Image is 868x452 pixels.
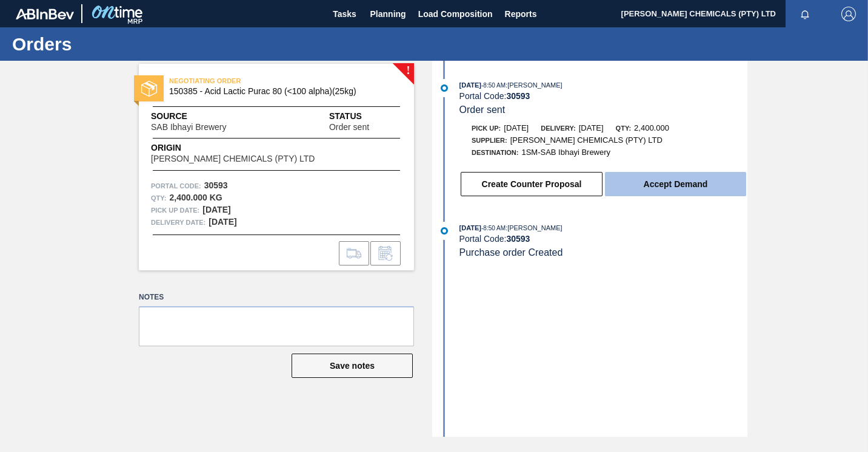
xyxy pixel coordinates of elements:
button: Notifications [786,5,824,22]
span: Supplier: [472,137,507,144]
span: 2,400.000 [634,123,669,132]
img: TNhmsLtSVTkK8tSr43FrP2fwEKptu5GPRR3wAAAABJRU5ErkJggg== [16,9,74,19]
strong: 2,400.000 KG [169,193,222,202]
button: Create Counter Proposal [461,172,603,196]
span: Pick up Date: [151,204,199,216]
span: [DATE] [504,123,529,132]
div: Inform order change [370,241,401,265]
span: Status [329,110,402,123]
span: Reports [505,7,537,21]
span: - 8:50 AM [481,225,506,231]
strong: [DATE] [202,205,230,214]
strong: 30593 [204,180,228,190]
span: : [PERSON_NAME] [506,224,563,231]
span: SAB Ibhayi Brewery [151,123,227,132]
span: Portal Code: [151,180,201,192]
span: Order sent [459,104,506,115]
span: [DATE] [459,81,481,89]
span: Pick up: [472,125,501,132]
div: Portal Code: [459,91,747,101]
span: 150385 - Acid Lactic Purac 80 (<100 alpha)(25kg) [169,87,389,96]
span: Planning [370,7,406,21]
span: Purchase order Created [459,247,563,258]
span: Origin [151,142,345,154]
div: Go to Load Composition [339,241,369,265]
span: Destination: [472,149,518,156]
label: Notes [139,289,414,306]
span: [PERSON_NAME] CHEMICALS (PTY) LTD [510,135,663,145]
span: [DATE] [579,123,604,132]
strong: [DATE] [209,217,236,227]
button: Save notes [292,354,413,378]
img: status [141,81,157,97]
div: Portal Code: [459,234,747,244]
span: Qty : [151,192,166,204]
span: 1SM-SAB Ibhayi Brewery [521,148,610,157]
span: : [PERSON_NAME] [506,81,563,89]
span: Delivery Date: [151,216,205,228]
span: Qty: [616,125,631,132]
span: Source [151,110,262,123]
span: Load Composition [418,7,493,21]
h1: Orders [12,37,227,51]
span: - 8:50 AM [481,82,506,89]
strong: 30593 [506,91,530,101]
button: Accept Demand [605,172,746,196]
img: atual [441,227,448,235]
span: Delivery: [541,125,575,132]
span: NEGOTIATING ORDER [169,75,339,87]
span: [PERSON_NAME] CHEMICALS (PTY) LTD [151,154,315,163]
span: Tasks [332,7,358,21]
strong: 30593 [506,234,530,244]
span: Order sent [329,123,369,132]
img: atual [441,84,448,92]
span: [DATE] [459,224,481,231]
img: Logout [841,7,856,21]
